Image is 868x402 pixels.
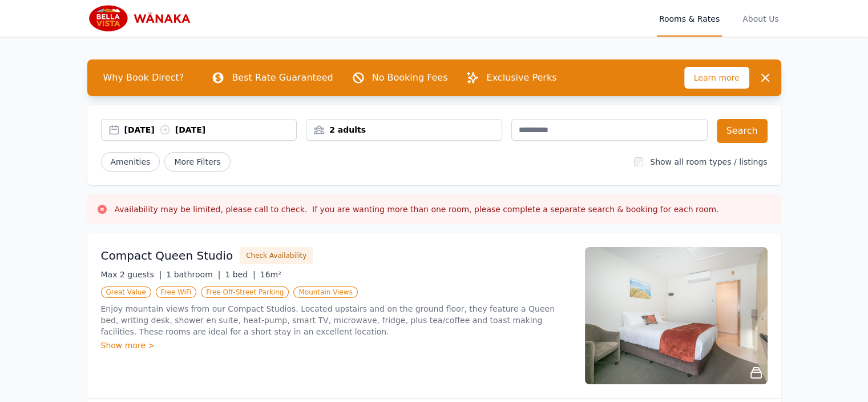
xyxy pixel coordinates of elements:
[115,204,719,215] h3: Availability may be limited, please call to check. If you are wanting more than one room, please ...
[240,247,313,264] button: Check Availability
[101,152,160,172] button: Amenities
[101,340,571,351] div: Show more >
[166,270,220,279] span: 1 bathroom |
[101,270,162,279] span: Max 2 guests |
[260,270,281,279] span: 16m²
[94,66,193,89] span: Why Book Direct?
[101,248,233,264] h3: Compact Queen Studio
[650,157,767,166] label: Show all room types / listings
[232,71,333,85] p: Best Rate Guaranteed
[306,124,502,136] div: 2 adults
[124,124,297,136] div: [DATE] [DATE]
[201,286,289,298] span: Free Off-Street Parking
[486,71,556,85] p: Exclusive Perks
[293,286,357,298] span: Mountain Views
[87,5,197,32] img: Bella Vista Wanaka
[225,270,255,279] span: 1 bed |
[684,67,749,89] span: Learn more
[101,303,571,337] p: Enjoy mountain views from our Compact Studios. Located upstairs and on the ground floor, they fea...
[717,119,768,143] button: Search
[164,152,230,172] span: More Filters
[101,286,151,298] span: Great Value
[372,71,448,85] p: No Booking Fees
[156,286,197,298] span: Free WiFi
